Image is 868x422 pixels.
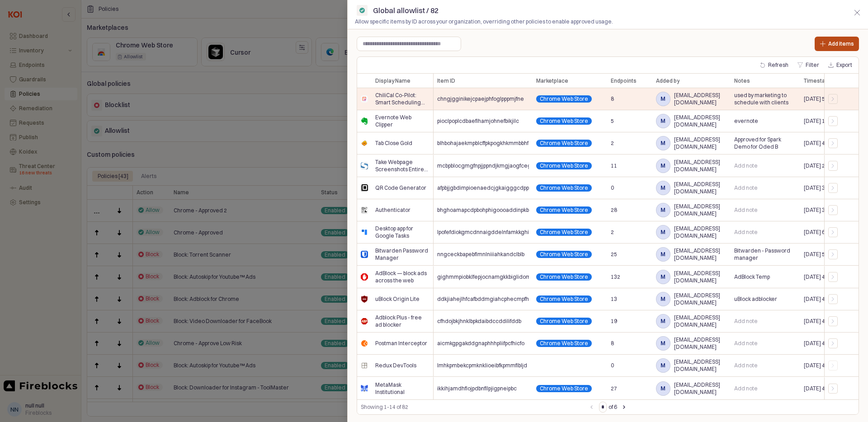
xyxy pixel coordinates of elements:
span: [DATE] 4:58 PM [804,340,841,347]
span: [DATE] 4:14 PM [804,140,841,147]
input: Page [599,402,606,412]
span: used by marketing to schedule with clients [734,92,797,106]
span: Add note [734,340,758,347]
span: chngjgginikejcpaejphfoglpppmjfne [437,95,524,103]
span: Chrome Web Store [540,340,588,347]
span: Approved for Spark Demo for Oded B [734,136,797,151]
span: 13 [611,295,617,303]
span: Display Name [375,77,410,84]
span: Add note [734,318,758,325]
span: Chrome Web Store [540,140,588,147]
span: MetaMask Institutional [375,381,429,395]
span: Chrome Web Store [540,206,588,214]
span: pioclpoplcdbaefihamjohnefbikjilc [437,117,519,125]
span: Chrome Web Store [540,229,588,236]
span: cfhdojbkjhnklbpkdaibdccddilifddb [437,318,521,325]
span: Marketplace [536,77,568,84]
button: Filter [794,60,823,70]
span: [EMAIL_ADDRESS][DOMAIN_NAME] [674,314,727,328]
span: m [656,314,670,328]
span: [EMAIL_ADDRESS][DOMAIN_NAME] [674,359,727,373]
span: [DATE] 2:04 PM [804,162,841,169]
span: Add note [734,384,758,392]
span: uBlock Origin Lite [375,295,420,303]
span: [DATE] 4:18 PM [804,318,841,325]
span: Endpoints [611,77,637,84]
span: [DATE] 4:48 PM [804,273,841,281]
span: 27 [611,384,617,392]
span: [EMAIL_ADDRESS][DOMAIN_NAME] [674,225,727,239]
span: Authenticator [375,206,410,214]
button: Next page [619,402,630,413]
span: 2 [611,140,614,147]
span: Chrome Web Store [540,273,588,281]
span: Add note [734,229,758,236]
span: Notes [734,77,750,84]
span: [EMAIL_ADDRESS][DOMAIN_NAME] [674,336,727,351]
span: [DATE] 11:51 AM [804,117,845,125]
span: Bitwarden - Password manager [734,248,797,262]
span: aicmkgpgakddgnaphhhpliifpcfhicfo [437,340,524,347]
span: Add note [734,162,758,169]
span: m [656,225,670,239]
p: Add items [828,40,854,47]
span: Chrome Web Store [540,318,588,325]
span: Postman Interceptor [375,340,427,347]
span: Chrome Web Store [540,162,588,169]
span: [DATE] 6:53 PM [804,229,841,236]
span: 25 [611,251,617,258]
span: Desktop app for Google Tasks [375,225,429,239]
span: m [656,381,670,395]
span: Chrome Web Store [540,95,588,103]
span: 5 [611,117,614,125]
span: Redux DevTools [375,362,416,370]
span: ikkihjamdhfiojpdbnfllpjigpneipbc [437,384,517,392]
span: Add note [734,206,758,214]
span: AdBlock — block ads across the web [375,270,429,284]
span: [EMAIL_ADDRESS][DOMAIN_NAME] [674,270,727,284]
span: m [656,181,670,195]
label: of 6 [609,403,617,412]
span: m [656,203,670,217]
span: m [656,292,670,306]
span: 8 [611,340,614,347]
span: 132 [611,273,620,281]
span: [DATE] 4:25 PM [804,362,841,370]
span: [EMAIL_ADDRESS][DOMAIN_NAME] [674,381,727,395]
span: [DATE] 5:20 PM [804,251,841,258]
span: QR Code Generator [375,184,426,192]
span: 0 [611,362,614,370]
span: Timestamp [804,77,833,84]
span: lmhkpmbekcpmknklioeibfkpmmfibljd [437,362,527,370]
span: Add note [734,184,758,192]
span: m [656,92,670,106]
span: [DATE] 4:27 PM [804,295,841,303]
span: m [656,114,670,128]
span: [DATE] 4:24 PM [804,384,841,392]
span: 8 [611,95,614,103]
span: Bitwarden Password Manager [375,248,429,262]
button: Refresh [756,60,792,70]
span: 28 [611,206,617,214]
span: 0 [611,184,614,192]
span: [EMAIL_ADDRESS][DOMAIN_NAME] [674,92,727,106]
span: [EMAIL_ADDRESS][DOMAIN_NAME] [674,181,727,195]
span: m [656,337,670,350]
span: [EMAIL_ADDRESS][DOMAIN_NAME] [674,203,727,217]
span: Take Webpage Screenshots Entirely - FireShot [375,159,429,173]
button: Export [825,60,856,70]
span: [EMAIL_ADDRESS][DOMAIN_NAME] [674,248,727,262]
p: Global allowlist / 82 [373,5,439,16]
span: Adblock Plus - free ad blocker [375,314,429,328]
span: ddkjiahejlhfcafbddmgiahcphecmpfh [437,295,528,303]
span: m [656,159,670,173]
span: [DATE] 3:24 PM [804,184,841,192]
span: [EMAIL_ADDRESS][DOMAIN_NAME] [674,114,727,128]
span: 11 [611,162,617,169]
span: 2 [611,229,614,236]
span: Chrome Web Store [540,117,588,125]
span: afpbjjgbdimpioenaedcjgkaigggcdpp [437,184,528,192]
span: uBlock adblocker [734,295,777,303]
span: Chrome Web Store [540,184,588,192]
div: Table toolbar [357,399,859,414]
